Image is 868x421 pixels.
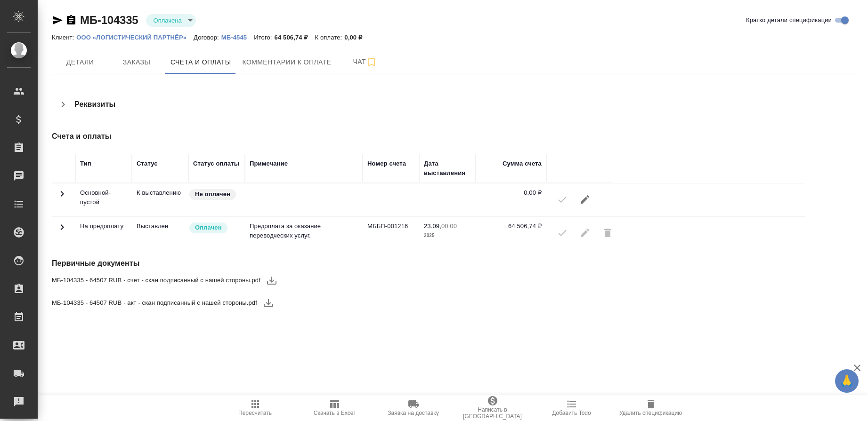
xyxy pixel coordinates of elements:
[52,34,76,41] p: Клиент:
[424,231,471,240] p: 2025
[195,223,222,232] p: Оплачен
[221,33,254,41] a: МБ-4545
[275,34,315,41] p: 64 506,74 ₽
[476,183,546,216] td: 0,00 ₽
[441,222,457,230] p: 00:00
[193,159,239,168] div: Статус оплаты
[137,159,158,168] div: Статус
[367,159,406,168] div: Номер счета
[57,56,103,68] span: Детали
[52,258,589,269] h4: Первичные документы
[243,56,332,68] span: Комментарии к оплате
[57,227,68,234] span: Toggle Row Expanded
[476,217,546,250] td: 64 506,74 ₽
[76,34,194,41] p: ООО «ЛОГИСТИЧЕСКИЙ ПАРТНЁР»
[221,34,254,41] p: МБ-4545
[52,15,63,26] button: Скопировать ссылку для ЯМессенджера
[574,188,596,211] button: Редактировать
[151,16,185,24] button: Оплачена
[80,14,138,26] a: МБ-104335
[170,56,231,68] span: Счета и оплаты
[75,217,132,250] td: На предоплату
[250,159,288,168] div: Примечание
[65,15,77,26] button: Скопировать ссылку
[424,222,441,230] p: 23.09,
[250,222,358,240] p: Предоплата за оказание переводческих услуг.
[194,34,221,41] p: Договор:
[195,190,230,199] p: Не оплачен
[344,34,369,41] p: 0,00 ₽
[52,276,260,285] span: МБ-104335 - 64507 RUB - счет - скан подписанный с нашей стороны.pdf
[746,16,832,25] span: Кратко детали спецификации
[363,217,419,250] td: МББП-001216
[52,131,589,142] h4: Счета и оплаты
[137,188,184,198] p: Счет отправлен к выставлению в ардеп, но в 1С не выгружен еще, разблокировать можно только на сто...
[342,56,388,68] span: Чат
[146,14,196,27] div: Оплачена
[839,371,855,391] span: 🙏
[137,222,184,231] p: Все изменения в спецификации заблокированы
[366,56,377,68] svg: Подписаться
[57,194,68,201] span: Toggle Row Expanded
[75,183,132,216] td: Основной-пустой
[835,369,859,393] button: 🙏
[76,33,194,41] a: ООО «ЛОГИСТИЧЕСКИЙ ПАРТНЁР»
[503,159,542,168] div: Сумма счета
[424,159,471,178] div: Дата выставления
[315,34,345,41] p: К оплате:
[80,159,91,168] div: Тип
[52,298,257,308] span: МБ-104335 - 64507 RUB - акт - скан подписанный с нашей стороны.pdf
[74,99,115,110] h4: Реквизиты
[254,34,274,41] p: Итого:
[114,56,159,68] span: Заказы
